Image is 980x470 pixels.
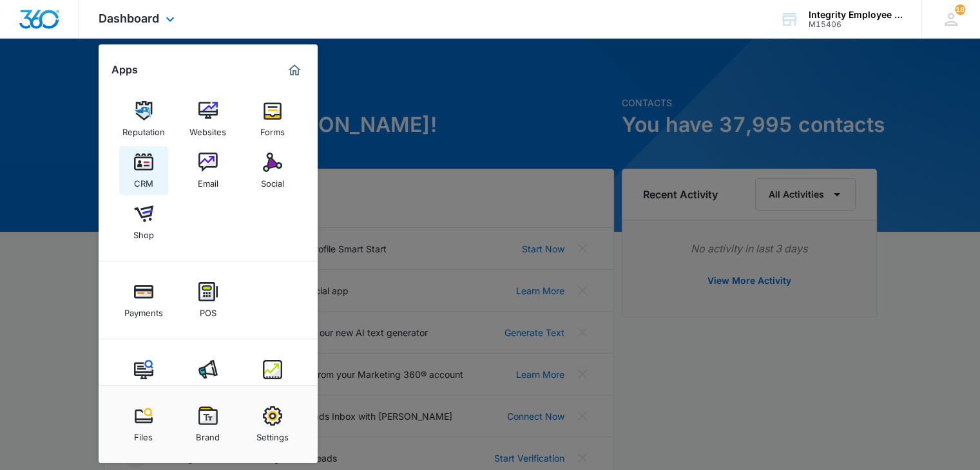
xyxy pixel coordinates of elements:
div: Reputation [122,120,165,137]
a: Settings [248,400,297,449]
a: Files [119,400,168,449]
div: Content [128,379,160,396]
a: Shop [119,198,168,247]
span: Dashboard [99,12,159,25]
div: account name [809,10,903,20]
span: 18 [955,5,965,15]
a: CRM [119,146,168,195]
div: account id [809,20,903,29]
div: Social [261,172,284,189]
a: Content [119,353,168,402]
h2: Apps [111,64,138,76]
div: CRM [134,172,153,189]
div: Email [198,172,218,189]
a: Marketing 360® Dashboard [284,60,305,80]
div: Payments [124,301,163,318]
div: Shop [133,223,154,240]
a: Payments [119,276,168,324]
a: POS [184,276,233,324]
a: Websites [184,95,233,144]
div: Files [134,426,153,442]
a: Social [248,146,297,195]
a: Email [184,146,233,195]
div: Forms [260,120,285,137]
div: POS [200,301,216,318]
a: Brand [184,400,233,449]
div: Brand [196,426,220,442]
div: Websites [189,120,226,137]
a: Reputation [119,95,168,144]
div: notifications count [955,5,965,15]
div: Settings [256,426,289,442]
a: Forms [248,95,297,144]
div: Ads [200,379,216,396]
a: Ads [184,353,233,402]
div: Intelligence [249,379,295,396]
a: Intelligence [248,353,297,402]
